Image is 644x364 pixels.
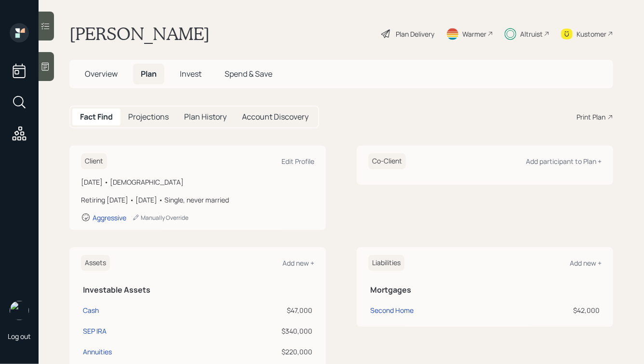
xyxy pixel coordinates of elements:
[8,332,31,341] div: Log out
[368,255,404,271] h6: Liabilities
[85,68,118,79] span: Overview
[250,347,312,357] div: $220,000
[577,112,605,122] div: Print Plan
[462,29,486,39] div: Warmer
[242,112,309,121] h5: Account Discovery
[81,177,314,187] div: [DATE] • [DEMOGRAPHIC_DATA]
[396,29,434,39] div: Plan Delivery
[83,305,99,315] div: Cash
[512,305,600,315] div: $42,000
[250,305,312,315] div: $47,000
[526,157,602,166] div: Add participant to Plan +
[184,112,227,121] h5: Plan History
[83,326,107,336] div: SEP IRA
[10,301,29,320] img: hunter_neumayer.jpg
[69,23,210,44] h1: [PERSON_NAME]
[570,258,602,268] div: Add new +
[141,68,157,79] span: Plan
[370,305,414,315] div: Second Home
[368,153,406,169] h6: Co-Client
[93,213,126,222] div: Aggressive
[83,347,112,357] div: Annuities
[81,195,314,205] div: Retiring [DATE] • [DATE] • Single, never married
[225,68,272,79] span: Spend & Save
[128,112,169,121] h5: Projections
[132,214,188,222] div: Manually Override
[180,68,201,79] span: Invest
[81,255,110,271] h6: Assets
[370,285,600,295] h5: Mortgages
[80,112,113,121] h5: Fact Find
[81,153,107,169] h6: Client
[83,285,312,295] h5: Investable Assets
[520,29,543,39] div: Altruist
[577,29,606,39] div: Kustomer
[282,258,314,268] div: Add new +
[250,326,312,336] div: $340,000
[282,157,314,166] div: Edit Profile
